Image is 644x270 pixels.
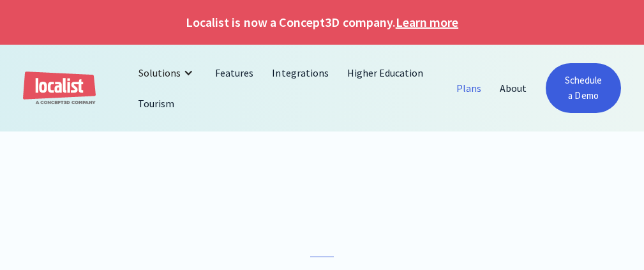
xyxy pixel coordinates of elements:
[206,57,263,88] a: Features
[263,57,338,88] a: Integrations
[139,65,181,80] div: Solutions
[129,57,206,88] div: Solutions
[129,88,184,119] a: Tourism
[491,73,536,103] a: About
[23,71,96,105] a: home
[546,63,621,113] a: Schedule a Demo
[338,57,433,88] a: Higher Education
[396,13,458,32] a: Learn more
[447,73,491,103] a: Plans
